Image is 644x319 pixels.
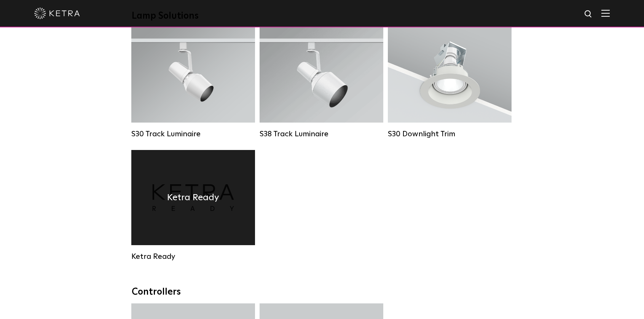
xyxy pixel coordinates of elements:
[131,27,255,139] a: S30 Track Luminaire Lumen Output:1100Colors:White / BlackBeam Angles:15° / 25° / 40° / 60° / 90°W...
[388,129,512,139] div: S30 Downlight Trim
[167,190,219,205] h4: Ketra Ready
[584,10,593,19] img: search icon
[34,8,80,19] img: ketra-logo-2019-white
[131,252,255,261] div: Ketra Ready
[260,129,383,139] div: S38 Track Luminaire
[601,10,610,17] img: Hamburger%20Nav.svg
[260,27,383,139] a: S38 Track Luminaire Lumen Output:1100Colors:White / BlackBeam Angles:10° / 25° / 40° / 60°Wattage...
[132,287,512,298] div: Controllers
[388,27,512,139] a: S30 Downlight Trim S30 Downlight Trim
[131,129,255,139] div: S30 Track Luminaire
[131,150,255,261] a: Ketra Ready Ketra Ready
